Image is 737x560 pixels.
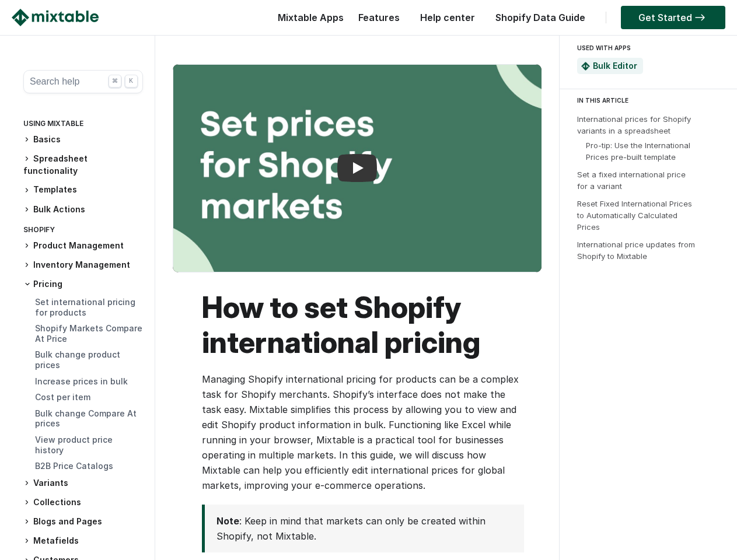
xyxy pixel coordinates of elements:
[23,223,143,240] div: Shopify
[586,141,690,162] a: Pro-tip: Use the International Prices pre-built template
[352,12,406,23] a: Features
[577,240,695,261] a: International price updates from Shopify to Mixtable
[23,496,143,509] h3: Collections
[35,376,128,386] a: Increase prices in bulk
[272,9,344,32] div: Mixtable Apps
[216,513,507,544] p: : Keep in mind that markets can only be created within Shopify, not Mixtable.
[23,535,143,547] h3: Metafields
[577,114,691,135] a: International prices for Shopify variants in a spreadsheet
[109,75,121,87] div: ⌘
[23,153,143,177] h3: Spreadsheet functionality
[23,278,143,290] h3: Pricing
[125,75,138,87] div: K
[23,184,143,196] h3: Templates
[35,297,135,317] a: Set international pricing for products
[577,170,686,191] a: Set a fixed international price for a variant
[202,372,525,493] p: Managing Shopify international pricing for products can be a complex task for Shopify merchants. ...
[23,70,143,93] button: Search help ⌘ K
[35,323,142,344] a: Shopify Markets Compare At Price
[581,62,590,71] img: Mixtable Spreadsheet Bulk Editor App
[577,199,692,232] a: Reset Fixed International Prices to Automatically Calculated Prices
[23,134,143,146] h3: Basics
[577,95,726,106] div: IN THIS ARTICLE
[216,515,239,527] strong: Note
[577,41,715,55] div: USED WITH APPS
[35,408,137,429] a: Bulk change Compare At prices
[35,435,113,455] a: View product price history
[490,12,591,23] a: Shopify Data Guide
[23,204,143,216] h3: Bulk Actions
[35,392,90,402] a: Cost per item
[23,240,143,252] h3: Product Management
[12,9,99,26] img: Mixtable logo
[23,477,143,489] h3: Variants
[692,14,708,21] img: arrow-right.svg
[23,117,143,134] div: Using Mixtable
[621,6,725,29] a: Get Started
[35,461,113,471] a: B2B Price Catalogs
[23,259,143,271] h3: Inventory Management
[593,61,637,71] a: Bulk Editor
[202,290,525,360] h1: How to set Shopify international pricing
[23,516,143,528] h3: Blogs and Pages
[35,349,120,370] a: Bulk change product prices
[414,12,481,23] a: Help center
